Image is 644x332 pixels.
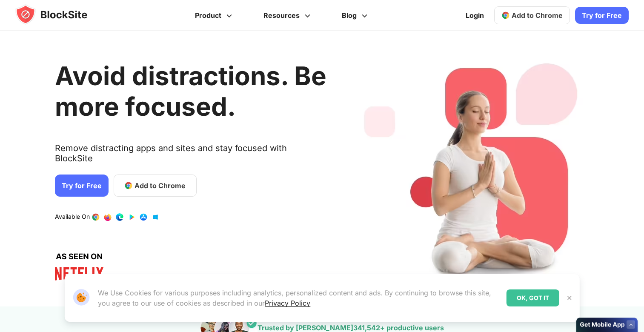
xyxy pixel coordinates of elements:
img: chrome-icon.svg [501,11,510,20]
img: blocksite-icon.5d769676.svg [15,4,104,25]
a: Privacy Policy [265,299,310,307]
h1: Avoid distractions. Be more focused. [55,60,326,122]
img: Close [566,295,573,301]
button: Close [564,292,575,303]
p: We Use Cookies for various purposes including analytics, personalized content and ads. By continu... [98,288,499,308]
span: Add to Chrome [512,11,563,20]
a: Try for Free [575,7,629,24]
text: Available On [55,213,90,221]
div: OK, GOT IT [507,289,559,306]
a: Login [461,5,489,26]
a: Try for Free [55,175,109,197]
span: Add to Chrome [135,180,186,191]
a: Add to Chrome [114,175,197,197]
text: Remove distracting apps and sites and stay focused with BlockSite [55,143,326,170]
a: Add to Chrome [494,6,570,24]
